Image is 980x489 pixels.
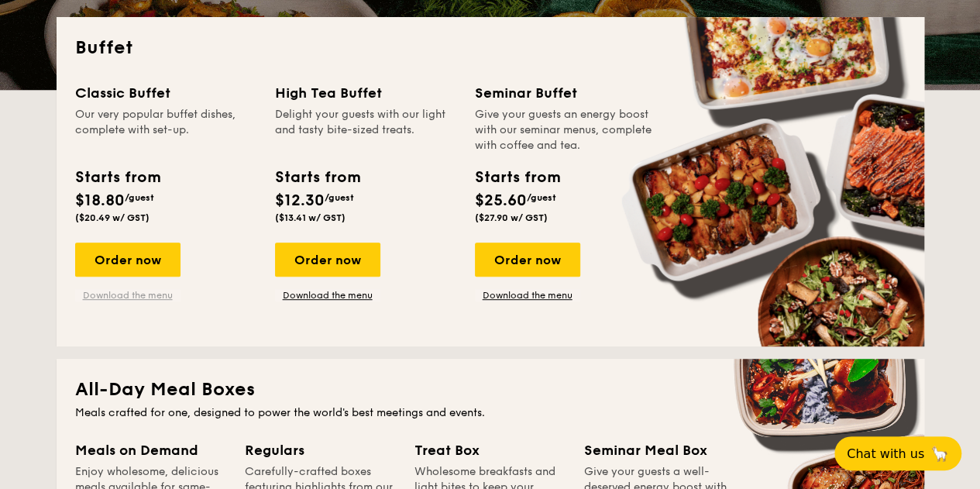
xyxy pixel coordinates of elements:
div: Delight your guests with our light and tasty bite-sized treats. [275,107,456,153]
span: $25.60 [475,191,527,210]
h2: All-Day Meal Boxes [75,377,906,402]
div: High Tea Buffet [275,82,456,104]
a: Download the menu [75,289,181,301]
span: ($27.90 w/ GST) [475,212,548,223]
div: Treat Box [414,439,566,461]
a: Download the menu [275,289,380,301]
span: /guest [527,192,556,203]
span: $18.80 [75,191,125,210]
div: Starts from [475,166,559,189]
a: Download the menu [475,289,580,301]
div: Give your guests an energy boost with our seminar menus, complete with coffee and tea. [475,107,656,153]
span: ($13.41 w/ GST) [275,212,346,223]
div: Meals crafted for one, designed to power the world's best meetings and events. [75,405,906,421]
button: Chat with us🦙 [834,436,961,470]
span: /guest [325,192,354,203]
div: Starts from [75,166,160,189]
h2: Buffet [75,36,906,60]
div: Order now [75,243,181,277]
div: Starts from [275,166,359,189]
div: Order now [475,243,580,277]
span: Chat with us [847,446,924,461]
div: Seminar Meal Box [584,439,735,461]
div: Our very popular buffet dishes, complete with set-up. [75,107,256,153]
span: ($20.49 w/ GST) [75,212,150,223]
div: Meals on Demand [75,439,226,461]
span: 🦙 [930,445,949,463]
span: /guest [125,192,154,203]
div: Seminar Buffet [475,82,656,104]
div: Regulars [245,439,396,461]
div: Classic Buffet [75,82,256,104]
span: $12.30 [275,191,325,210]
div: Order now [275,243,380,277]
